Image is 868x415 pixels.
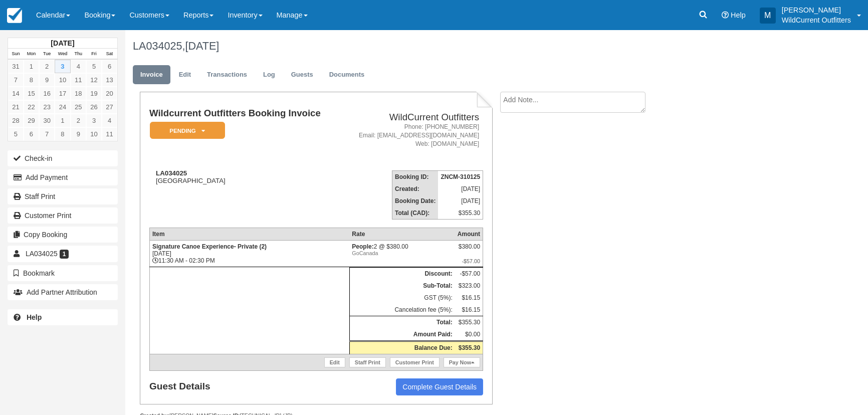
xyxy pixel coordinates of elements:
a: Staff Print [349,357,386,367]
a: 7 [8,73,24,87]
a: 23 [39,100,55,114]
button: Add Payment [8,169,118,185]
i: Help [722,12,729,19]
a: 8 [55,127,70,141]
a: 3 [86,114,102,127]
a: 10 [55,73,70,87]
a: Documents [322,65,372,85]
strong: Guest Details [149,381,220,392]
td: [DATE] 11:30 AM - 02:30 PM [149,241,349,267]
th: Discount: [349,268,455,280]
th: Balance Due: [349,341,455,354]
a: 5 [8,127,24,141]
address: Phone: [PHONE_NUMBER] Email: [EMAIL_ADDRESS][DOMAIN_NAME] Web: [DOMAIN_NAME] [344,123,479,148]
th: Sat [102,49,117,60]
a: Help [8,309,118,325]
a: 9 [71,127,86,141]
button: Check-in [8,150,118,166]
a: 2 [71,114,86,127]
a: 12 [86,73,102,87]
a: 24 [55,100,70,114]
a: Pay Now [444,357,480,367]
th: Total (CAD): [392,207,439,220]
td: $355.30 [455,316,483,329]
button: Copy Booking [8,227,118,243]
a: Invoice [133,65,170,85]
td: $16.15 [455,292,483,304]
a: 11 [102,127,117,141]
div: M [760,8,776,24]
button: Add Partner Attribution [8,284,118,300]
a: 26 [86,100,102,114]
strong: $355.30 [459,344,480,351]
th: Wed [55,49,70,60]
a: Customer Print [8,207,118,224]
a: 21 [8,100,24,114]
a: 4 [71,60,86,73]
span: 1 [60,250,69,259]
strong: ZNCM-310125 [441,173,480,180]
td: $16.15 [455,304,483,316]
th: Mon [24,49,39,60]
a: 16 [39,87,55,100]
a: 17 [55,87,70,100]
span: [DATE] [185,40,219,52]
a: 1 [24,60,39,73]
em: -$57.00 [458,258,480,264]
a: 3 [55,60,70,73]
a: 19 [86,87,102,100]
div: [GEOGRAPHIC_DATA] [149,169,340,184]
td: 2 @ $380.00 [349,241,455,267]
span: Help [731,11,746,19]
th: Amount Paid: [349,328,455,341]
a: 10 [86,127,102,141]
td: $323.00 [455,280,483,292]
a: 6 [102,60,117,73]
b: Help [27,313,42,321]
p: WildCurrent Outfitters [782,15,851,25]
td: [DATE] [438,195,483,207]
strong: People [352,243,373,250]
a: 6 [24,127,39,141]
h1: LA034025, [133,40,769,52]
a: Complete Guest Details [396,378,483,395]
img: checkfront-main-nav-mini-logo.png [7,8,22,23]
th: Booking ID: [392,171,439,183]
th: Rate [349,228,455,241]
strong: [DATE] [51,39,74,47]
a: Edit [324,357,345,367]
a: Edit [171,65,198,85]
a: Staff Print [8,188,118,204]
span: LA034025 [26,250,58,258]
a: 25 [71,100,86,114]
a: Transactions [199,65,255,85]
em: Pending [150,122,225,139]
a: Log [256,65,283,85]
a: 13 [102,73,117,87]
a: 2 [39,60,55,73]
strong: Signature Canoe Experience- Private (2) [152,243,267,250]
a: 11 [71,73,86,87]
td: GST (5%): [349,292,455,304]
a: 22 [24,100,39,114]
a: 14 [8,87,24,100]
button: Bookmark [8,265,118,281]
a: Pending [149,121,222,140]
td: Cancelation fee (5%): [349,304,455,316]
a: 20 [102,87,117,100]
a: 18 [71,87,86,100]
td: [DATE] [438,183,483,195]
td: -$57.00 [455,268,483,280]
th: Sub-Total: [349,280,455,292]
th: Total: [349,316,455,329]
a: Guests [284,65,321,85]
th: Booking Date: [392,195,439,207]
div: $380.00 [458,243,480,258]
th: Fri [86,49,102,60]
th: Tue [39,49,55,60]
td: $0.00 [455,328,483,341]
a: 5 [86,60,102,73]
td: $355.30 [438,207,483,220]
h1: Wildcurrent Outfitters Booking Invoice [149,108,340,119]
a: 29 [24,114,39,127]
